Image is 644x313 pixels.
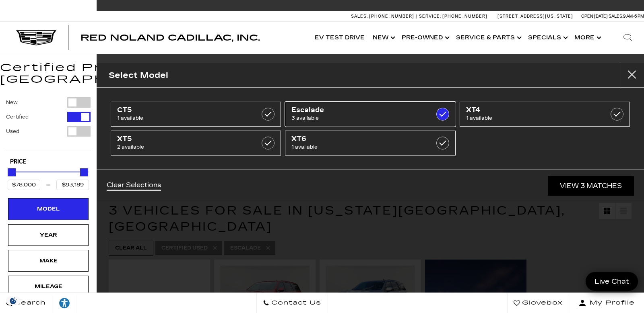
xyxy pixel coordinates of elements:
[56,180,89,190] input: Maximum
[8,250,89,272] div: MakeMake
[620,63,644,87] button: close
[285,131,455,155] a: XT61 available
[117,106,251,114] span: CT5
[80,34,260,42] a: Red Noland Cadillac, Inc.
[256,293,328,313] a: Contact Us
[416,14,489,18] a: Service: [PHONE_NUMBER]
[8,276,89,297] div: MileageMileage
[351,14,368,19] span: Sales:
[311,22,369,54] a: EV Test Drive
[442,14,487,19] span: [PHONE_NUMBER]
[8,180,40,190] input: Minimum
[548,176,634,196] a: View 3 Matches
[291,106,425,114] span: Escalade
[4,297,23,305] section: Click to Open Cookie Consent Modal
[10,158,87,166] h5: Price
[111,102,281,127] a: CT51 available
[609,14,623,19] span: Sales:
[452,22,524,54] a: Service & Parts
[586,297,635,309] span: My Profile
[291,135,425,143] span: XT6
[581,14,608,19] span: Open [DATE]
[52,297,76,309] div: Explore your accessibility options
[623,14,644,19] span: 9 AM-6 PM
[8,166,89,190] div: Price
[117,135,251,143] span: XT5
[6,98,18,106] label: New
[6,127,19,135] label: Used
[291,143,425,151] span: 1 available
[419,14,441,19] span: Service:
[80,168,88,176] div: Maximum Price
[269,297,321,309] span: Contact Us
[285,102,455,127] a: Escalade3 available
[497,14,573,19] a: [STREET_ADDRESS][US_STATE]
[570,22,604,54] button: More
[109,69,168,82] h2: Select Model
[52,293,77,313] a: Explore your accessibility options
[520,297,563,309] span: Glovebox
[117,143,251,151] span: 2 available
[28,231,68,239] div: Year
[6,97,91,151] div: Filter by Vehicle Type
[80,33,260,43] span: Red Noland Cadillac, Inc.
[16,30,56,45] img: Cadillac Dark Logo with Cadillac White Text
[524,22,570,54] a: Specials
[291,114,425,122] span: 3 available
[369,14,414,19] span: [PHONE_NUMBER]
[466,114,600,122] span: 1 available
[6,113,29,121] label: Certified
[8,224,89,246] div: YearYear
[351,14,416,18] a: Sales: [PHONE_NUMBER]
[569,293,644,313] button: Open user profile menu
[4,297,23,305] img: Opt-Out Icon
[28,205,68,213] div: Model
[586,272,638,291] a: Live Chat
[590,277,633,286] span: Live Chat
[12,297,46,309] span: Search
[8,168,16,176] div: Minimum Price
[107,181,161,191] a: Clear Selections
[28,282,68,291] div: Mileage
[28,256,68,265] div: Make
[398,22,452,54] a: Pre-Owned
[460,102,630,127] a: XT41 available
[369,22,398,54] a: New
[507,293,569,313] a: Glovebox
[117,114,251,122] span: 1 available
[466,106,600,114] span: XT4
[111,131,281,155] a: XT52 available
[8,198,89,220] div: ModelModel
